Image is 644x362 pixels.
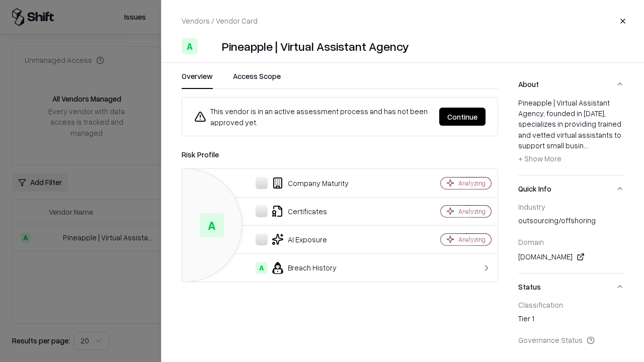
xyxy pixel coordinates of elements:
div: Quick Info [518,202,624,273]
div: Analyzing [458,179,486,188]
div: Tier 1 [518,313,624,327]
button: Continue [439,108,486,126]
button: About [518,71,624,98]
img: Pineapple | Virtual Assistant Agency [202,38,218,54]
div: Pineapple | Virtual Assistant Agency, founded in [DATE], specializes in providing trained and vet... [518,98,624,167]
div: Classification [518,300,624,309]
button: + Show More [518,151,561,167]
div: outsourcing/offshoring [518,215,624,229]
div: Industry [518,202,624,211]
button: Access Scope [233,71,281,89]
div: Domain [518,237,624,246]
p: Vendors / Vendor Card [182,16,258,26]
div: A [256,262,268,274]
button: Status [518,274,624,300]
div: Analyzing [458,207,486,216]
div: A [182,38,198,54]
div: Certificates [190,205,406,217]
div: Company Maturity [190,177,406,189]
div: Analyzing [458,235,486,244]
div: Risk Profile [182,148,498,160]
span: + Show More [518,154,561,163]
div: AI Exposure [190,233,406,245]
div: Governance Status [518,335,624,344]
button: Overview [182,71,213,89]
div: Pineapple | Virtual Assistant Agency [222,38,409,54]
div: About [518,98,624,175]
div: A [200,213,224,237]
button: Quick Info [518,175,624,202]
div: This vendor is in an active assessment process and has not been approved yet. [194,106,431,128]
div: [DOMAIN_NAME] [518,251,624,263]
span: ... [584,141,588,150]
div: Breach History [190,262,406,274]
